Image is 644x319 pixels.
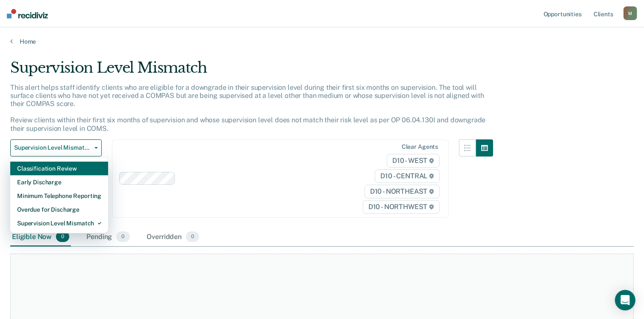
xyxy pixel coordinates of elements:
[10,83,485,133] p: This alert helps staff identify clients who are eligible for a downgrade in their supervision lev...
[10,228,71,247] div: Eligible Now0
[17,189,101,203] div: Minimum Telephone Reporting
[7,9,48,18] img: Recidiviz
[17,203,101,216] div: Overdue for Discharge
[116,231,129,242] span: 0
[402,143,438,151] div: Clear agents
[375,169,440,183] span: D10 - CENTRAL
[387,154,440,168] span: D10 - WEST
[623,6,637,20] button: M
[365,185,440,198] span: D10 - NORTHEAST
[14,144,91,151] span: Supervision Level Mismatch
[615,290,635,310] div: Open Intercom Messenger
[56,231,69,242] span: 0
[17,162,101,175] div: Classification Review
[17,175,101,189] div: Early Discharge
[17,216,101,230] div: Supervision Level Mismatch
[10,59,493,83] div: Supervision Level Mismatch
[10,38,634,45] a: Home
[363,200,440,214] span: D10 - NORTHWEST
[85,228,131,247] div: Pending0
[145,228,201,247] div: Overridden0
[10,139,102,157] button: Supervision Level Mismatch
[186,231,199,242] span: 0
